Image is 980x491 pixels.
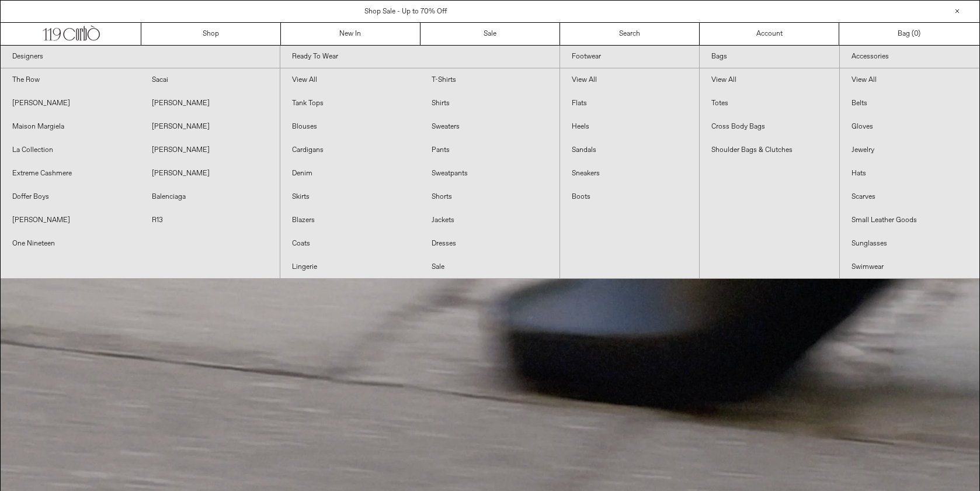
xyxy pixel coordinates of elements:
a: Sneakers [560,162,700,185]
a: Jewelry [840,139,979,162]
a: Small Leather Goods [840,209,979,232]
a: Totes [700,92,839,115]
a: Extreme Cashmere [1,162,140,185]
a: Maison Margiela [1,115,140,139]
a: [PERSON_NAME] [140,162,280,185]
a: Cardigans [280,139,420,162]
a: [PERSON_NAME] [140,139,280,162]
a: [PERSON_NAME] [1,92,140,115]
a: Shop Sale - Up to 70% Off [364,7,447,16]
a: Account [700,23,839,45]
span: 0 [914,29,918,39]
a: Ready To Wear [280,46,559,68]
a: Denim [280,162,420,185]
a: Sunglasses [840,232,979,255]
a: Gloves [840,115,979,139]
a: Sandals [560,139,700,162]
a: Shoulder Bags & Clutches [700,139,839,162]
a: Tank Tops [280,92,420,115]
a: Cross Body Bags [700,115,839,139]
a: [PERSON_NAME] [140,115,280,139]
a: Belts [840,92,979,115]
a: Sale [421,23,560,45]
a: Lingerie [280,255,420,279]
a: Pants [420,139,559,162]
a: Bag () [839,23,979,45]
a: [PERSON_NAME] [1,209,140,232]
a: One Nineteen [1,232,140,255]
a: Blazers [280,209,420,232]
span: ) [914,29,920,39]
a: View All [560,68,700,92]
a: View All [840,68,979,92]
a: Scarves [840,185,979,209]
a: T-Shirts [420,68,559,92]
a: Accessories [840,46,979,68]
a: Dresses [420,232,559,255]
a: [PERSON_NAME] [140,92,280,115]
a: Boots [560,185,700,209]
a: Bags [700,46,839,68]
a: Sacai [140,68,280,92]
a: La Collection [1,139,140,162]
a: Flats [560,92,700,115]
a: Heels [560,115,700,139]
a: Swimwear [840,255,979,279]
a: Designers [1,46,280,68]
a: Balenciaga [140,185,280,209]
a: View All [700,68,839,92]
a: Hats [840,162,979,185]
a: Doffer Boys [1,185,140,209]
a: Sweaters [420,115,559,139]
a: Sweatpants [420,162,559,185]
a: Jackets [420,209,559,232]
a: Shirts [420,92,559,115]
a: View All [280,68,420,92]
a: The Row [1,68,140,92]
a: Sale [420,255,559,279]
a: Coats [280,232,420,255]
a: Search [560,23,700,45]
a: Shop [141,23,281,45]
a: Footwear [560,46,700,68]
a: New In [281,23,421,45]
a: Skirts [280,185,420,209]
a: R13 [140,209,280,232]
a: Blouses [280,115,420,139]
a: Shorts [420,185,559,209]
